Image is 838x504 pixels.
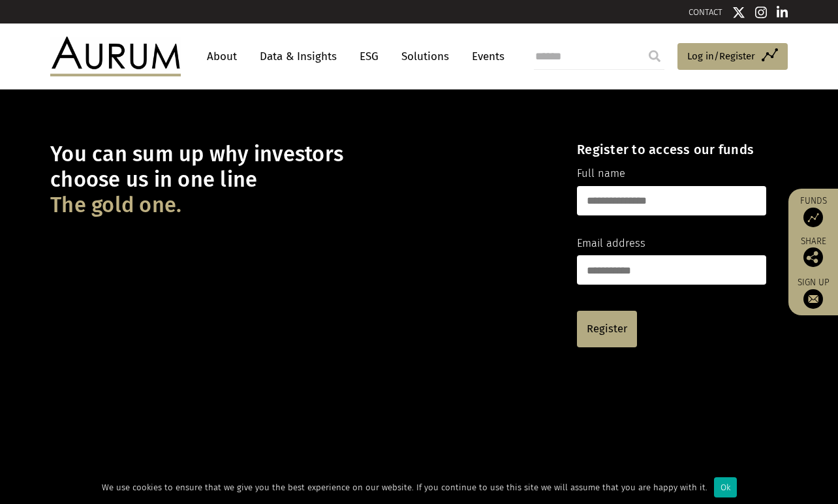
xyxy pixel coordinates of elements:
a: Register [577,311,637,347]
a: CONTACT [689,7,722,17]
img: Access Funds [803,208,823,227]
label: Email address [577,235,645,252]
img: Instagram icon [755,6,767,19]
a: Log in/Register [677,43,788,71]
span: The gold one. [50,193,181,218]
a: ESG [353,44,385,69]
a: Events [465,44,504,69]
span: Log in/Register [687,48,755,64]
a: Solutions [395,44,456,69]
img: Sign up to our newsletter [803,289,823,309]
img: Share this post [803,247,823,267]
a: Data & Insights [253,44,343,69]
div: Ok [714,477,737,497]
input: Submit [642,43,668,69]
label: Full name [577,165,625,182]
a: Sign up [795,277,831,309]
div: Share [795,237,831,267]
h4: Register to access our funds [577,142,766,157]
img: Linkedin icon [777,6,788,19]
h1: You can sum up why investors choose us in one line [50,142,554,218]
a: Funds [795,195,831,227]
a: About [200,44,243,69]
img: Aurum [50,37,181,76]
img: Twitter icon [732,6,745,19]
